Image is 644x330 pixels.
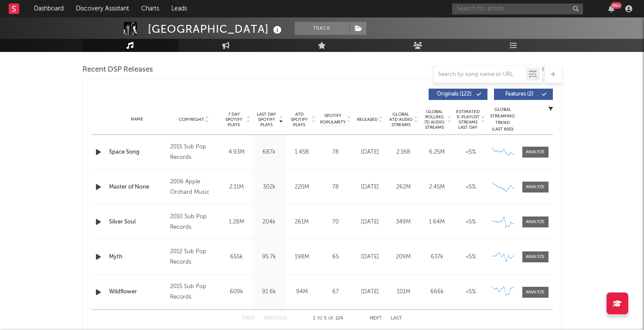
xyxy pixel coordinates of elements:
[109,288,166,296] a: Wildflower
[608,5,614,12] button: 99+
[170,247,218,268] div: 2012 Sub Pop Records
[423,288,452,296] div: 666k
[170,282,218,302] div: 2015 Sub Pop Records
[320,148,351,157] div: 78
[423,183,452,192] div: 2.45M
[288,183,316,192] div: 220M
[288,218,316,227] div: 261M
[255,253,283,261] div: 95.7k
[222,148,251,157] div: 4.93M
[490,107,516,133] div: Global Streaming Trend (Last 60D)
[423,253,452,261] div: 637k
[170,177,218,198] div: 2006 Apple Orchard Music
[320,113,346,126] span: Spotify Popularity
[82,65,153,75] span: Recent DSP Releases
[320,218,351,227] div: 70
[355,218,385,227] div: [DATE]
[109,148,166,157] a: Space Song
[355,253,385,261] div: [DATE]
[222,112,245,127] span: 7 Day Spotify Plays
[288,112,311,127] span: ATD Spotify Plays
[494,89,553,100] button: Features(2)
[389,148,418,157] div: 2.16B
[389,253,418,261] div: 209M
[355,183,385,192] div: [DATE]
[109,183,166,192] a: Master of None
[456,148,485,157] div: <5%
[456,218,485,227] div: <5%
[391,316,402,321] button: Last
[222,253,251,261] div: 655k
[355,288,385,296] div: [DATE]
[222,218,251,227] div: 1.28M
[320,183,351,192] div: 78
[170,212,218,233] div: 2010 Sub Pop Records
[179,117,204,122] span: Copyright
[456,183,485,192] div: <5%
[370,316,382,321] button: Next
[355,148,385,157] div: [DATE]
[452,3,583,14] input: Search for artists
[109,253,166,261] a: Myth
[320,253,351,261] div: 65
[389,288,418,296] div: 101M
[242,316,255,321] button: First
[456,109,480,130] span: Estimated % Playlist Streams Last Day
[288,148,316,157] div: 1.45B
[288,253,316,261] div: 198M
[429,89,487,100] button: Originals(122)
[255,183,283,192] div: 302k
[456,253,485,261] div: <5%
[255,288,283,296] div: 91.6k
[423,218,452,227] div: 1.64M
[109,218,166,227] a: Silver Soul
[611,2,622,9] div: 99 +
[222,288,251,296] div: 609k
[255,112,278,127] span: Last Day Spotify Plays
[320,288,351,296] div: 67
[304,313,352,324] div: 1 5 124
[423,109,446,130] span: Global Rolling 7D Audio Streams
[295,22,349,35] button: Track
[389,112,413,127] span: Global ATD Audio Streams
[423,148,452,157] div: 6.25M
[389,183,418,192] div: 262M
[456,288,485,296] div: <5%
[328,316,334,320] span: of
[288,288,316,296] div: 94M
[222,183,251,192] div: 2.11M
[255,218,283,227] div: 204k
[255,148,283,157] div: 687k
[170,142,218,163] div: 2015 Sub Pop Records
[317,316,322,320] span: to
[500,92,540,97] span: Features ( 2 )
[109,116,166,123] div: Name
[434,92,474,97] span: Originals ( 122 )
[389,218,418,227] div: 349M
[148,22,284,36] div: [GEOGRAPHIC_DATA]
[434,71,526,78] input: Search by song name or URL
[264,316,287,321] button: Previous
[357,117,378,122] span: Released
